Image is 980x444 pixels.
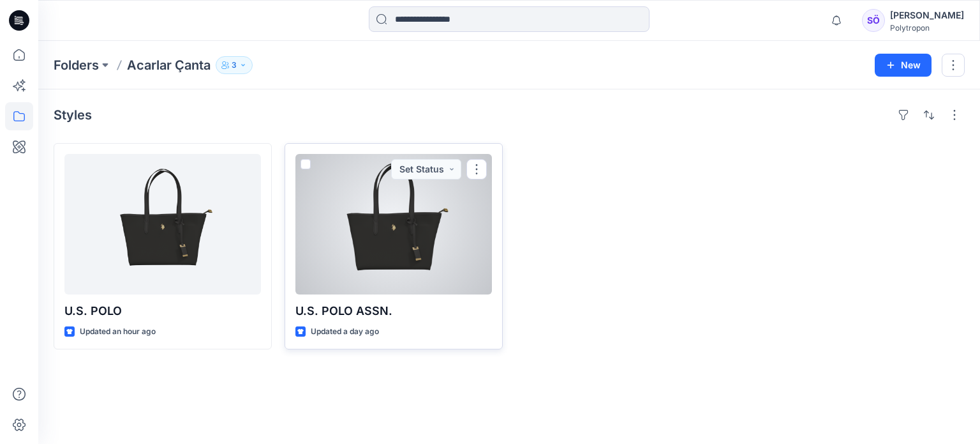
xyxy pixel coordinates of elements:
button: 3 [216,56,253,74]
div: Polytropon [890,23,964,33]
a: U.S. POLO [64,154,261,295]
button: New [875,54,932,77]
div: [PERSON_NAME] [890,8,964,23]
p: U.S. POLO [64,302,261,320]
p: U.S. POLO ASSN. [295,302,492,320]
p: Acarlar Çanta [127,56,211,74]
p: Updated an hour ago [80,325,156,339]
h4: Styles [54,107,92,123]
a: Folders [54,56,99,74]
div: SÖ [862,9,885,32]
p: 3 [232,58,237,72]
a: U.S. POLO ASSN. [295,154,492,295]
p: Updated a day ago [311,325,379,339]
